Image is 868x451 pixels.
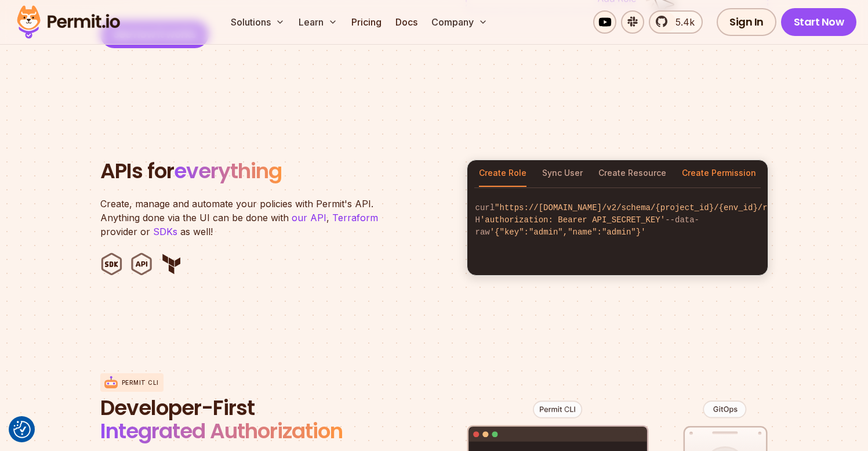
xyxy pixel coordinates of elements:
[226,10,289,34] button: Solutions
[100,160,453,183] h2: APIs for
[174,156,282,186] span: everything
[479,160,526,187] button: Create Role
[100,396,379,420] span: Developer-First
[12,2,125,42] img: Permit logo
[100,416,343,446] span: Integrated Authorization
[467,193,768,248] code: curl -H --data-raw
[294,10,342,34] button: Learn
[495,203,791,212] span: "https://[DOMAIN_NAME]/v2/schema/{project_id}/{env_id}/roles"
[598,160,666,187] button: Create Resource
[542,160,583,187] button: Sync User
[347,10,386,34] a: Pricing
[292,212,326,223] a: our API
[669,15,695,29] span: 5.4k
[480,215,665,225] span: 'authorization: Bearer API_SECRET_KEY'
[427,10,492,34] button: Company
[682,160,756,187] button: Create Permission
[490,228,646,237] span: '{"key":"admin","name":"admin"}'
[332,212,378,223] a: Terraform
[391,10,422,34] a: Docs
[122,378,159,387] p: Permit CLI
[13,421,31,438] button: Consent Preferences
[13,421,31,438] img: Revisit consent button
[100,197,390,239] p: Create, manage and automate your policies with Permit's API. Anything done via the UI can be done...
[717,8,776,36] a: Sign In
[153,226,177,237] a: SDKs
[781,8,857,36] a: Start Now
[649,10,703,34] a: 5.4k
